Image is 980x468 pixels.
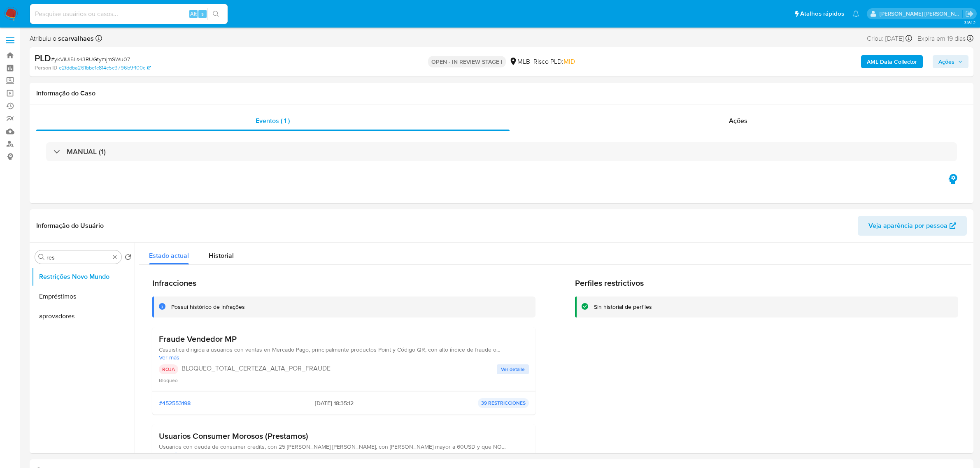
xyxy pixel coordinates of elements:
span: Alt [190,10,197,18]
span: Atalhos rápidos [800,9,844,18]
button: aprovadores [32,306,135,326]
input: Procurar [47,254,110,261]
span: Ações [729,116,747,125]
button: AML Data Collector [861,55,923,68]
span: Risco PLD: [533,57,575,66]
b: AML Data Collector [867,55,917,68]
input: Pesquise usuários ou casos... [30,9,228,19]
button: Veja aparência por pessoa [858,216,967,236]
span: Veja aparência por pessoa [868,216,947,236]
a: Notificações [852,10,859,17]
p: OPEN - IN REVIEW STAGE I [428,56,506,67]
a: Sair [965,9,974,18]
span: # ykViUi5Ls43RUGtymjmSWu07 [51,55,130,63]
b: scarvalhaes [56,34,94,43]
p: emerson.gomes@mercadopago.com.br [880,10,963,18]
span: Ações [938,55,954,68]
div: MLB [509,57,530,66]
button: search-icon [207,8,224,20]
span: MID [563,57,575,66]
div: Criou: [DATE] [867,33,912,44]
button: Procurar [38,254,45,260]
h1: Informação do Usuário [36,222,104,230]
button: Ações [933,55,968,68]
button: Empréstimos [32,287,135,306]
span: Expira em 19 dias [917,34,966,43]
span: - [914,33,916,44]
h3: MANUAL (1) [67,147,106,156]
span: Eventos ( 1 ) [256,116,290,125]
b: PLD [35,51,51,65]
b: Person ID [35,64,57,72]
h1: Informação do Caso [36,89,967,97]
button: Restrições Novo Mundo [32,267,135,287]
a: e2fddba261bbe1c814c5c9796b9f100c [59,64,151,72]
span: Atribuiu o [30,34,94,43]
button: Retornar ao pedido padrão [125,254,131,263]
div: MANUAL (1) [46,142,957,161]
button: Apagar busca [112,254,118,260]
span: s [201,10,204,18]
